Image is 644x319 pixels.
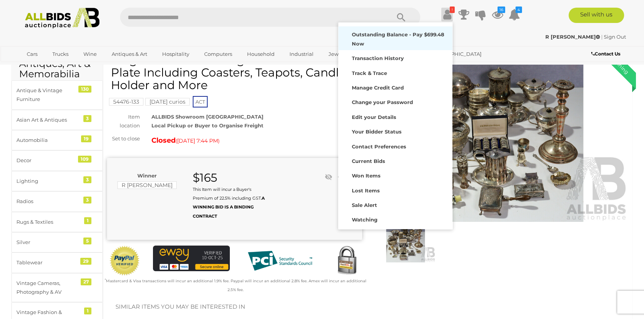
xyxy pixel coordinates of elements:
a: Current Bids [338,153,452,168]
strong: Current Bids [352,158,385,164]
a: Won Items [338,168,452,182]
strong: R [PERSON_NAME] [545,34,600,40]
div: 109 [78,156,91,163]
a: 16 [492,8,503,21]
div: 19 [81,135,91,142]
a: Manage Credit Card [338,80,452,94]
div: 27 [81,278,91,285]
a: Change your Password [338,94,452,109]
small: Mastercard & Visa transactions will incur an additional 1.9% fee. Paypal will incur an additional... [105,278,366,292]
a: Vintage Cameras, Photography & AV 27 [11,273,103,303]
strong: Watching [352,216,377,223]
i: 4 [516,7,522,13]
strong: Track & Trace [352,70,387,76]
b: Winner [137,173,157,179]
div: 3 [83,197,91,203]
strong: Your Bidder Status [352,129,402,135]
div: Lighting [16,177,80,186]
img: Official PayPal Seal [109,246,140,276]
strong: Contact Preferences [352,143,406,150]
div: Automobilia [16,136,80,145]
h2: Antiques, Art & Memorabilia [19,59,95,80]
a: Asian Art & Antiques 3 [11,110,103,130]
div: Vintage Cameras, Photography & AV [16,279,80,297]
a: Sign Out [604,34,626,40]
a: Transaction History [338,50,452,65]
div: 3 [83,115,91,122]
a: Sell with us [569,8,624,23]
strong: Change your Password [352,99,413,105]
div: 1 [84,217,91,224]
a: Decor 109 [11,150,103,171]
div: Set to close [101,134,146,143]
span: | [601,34,603,40]
a: Antique & Vintage Furniture 130 [11,80,103,110]
a: Household [242,48,280,60]
div: Decor [16,156,80,165]
a: Trucks [47,48,73,60]
img: PCI DSS compliant [242,246,318,276]
img: Allbids.com.au [21,8,104,29]
a: Contact Preferences [338,138,452,153]
a: Your Consignments [338,226,452,241]
a: Track & Trace [338,65,452,80]
mark: 54476-133 [109,98,143,106]
a: Automobilia 19 [11,130,103,150]
a: Radios 3 [11,191,103,212]
h2: Similar items you may be interested in [115,304,620,310]
a: Wine [78,48,102,60]
a: Cars [22,48,42,60]
button: Search [382,8,420,27]
strong: Lost Items [352,187,380,194]
span: [DATE] 7:44 PM [177,137,218,144]
img: Large Collection Vintage & Other Silver Plate Including Coasters, Teapots, Candle Holder and More [374,57,629,222]
strong: Won Items [352,173,381,179]
a: Lost Items [338,182,452,197]
a: Rugs & Textiles 1 [11,212,103,232]
div: Item location [101,112,146,130]
a: [DATE] curios [145,99,190,105]
strong: Closed [151,136,176,145]
span: ( ) [176,138,220,144]
img: Large Collection Vintage & Other Silver Plate Including Coasters, Teapots, Candle Holder and More [376,224,436,262]
div: 5 [83,238,91,244]
div: 29 [80,258,91,265]
i: ! [450,7,455,13]
a: Your Bidder Status [338,124,452,138]
img: Secured by Rapid SSL [332,246,362,276]
div: 1 [84,308,91,314]
b: Contact Us [591,51,620,57]
strong: Edit your Details [352,114,396,120]
li: Unwatch this item [323,171,334,183]
strong: Local Pickup or Buyer to Organise Freight [151,122,263,129]
div: Rugs & Textiles [16,218,80,226]
strong: Sale Alert [352,202,377,208]
a: ! [441,8,453,21]
small: This Item will incur a Buyer's Premium of 22.5% including GST. [193,187,265,219]
a: [GEOGRAPHIC_DATA] [422,48,486,60]
div: Winning [601,46,636,81]
b: A WINNING BID IS A BINDING CONTRACT [193,195,265,219]
a: Antiques & Art [107,48,152,60]
a: Edit your Details [338,109,452,124]
a: R [PERSON_NAME] [545,34,601,40]
a: Sale Alert [338,197,452,212]
div: Antique & Vintage Furniture [16,86,80,104]
strong: Manage Credit Card [352,85,404,91]
a: Silver 5 [11,232,103,252]
strong: ALLBIDS Showroom [GEOGRAPHIC_DATA] [151,114,263,120]
div: Silver [16,238,80,247]
a: Jewellery [324,48,357,60]
div: 3 [83,176,91,183]
a: Contact Us [591,50,622,58]
div: Radios [16,197,80,206]
strong: $165 [193,171,217,185]
a: Tablewear 29 [11,252,103,273]
img: eWAY Payment Gateway [153,246,230,271]
span: ACT [193,96,208,107]
h1: Large Collection Vintage & Other Silver Plate Including Coasters, Teapots, Candle Holder and More [111,54,360,91]
mark: R [PERSON_NAME] [117,181,177,189]
mark: [DATE] curios [145,98,190,106]
strong: Outstanding Balance - Pay $699.48 Now [352,31,444,46]
div: 130 [78,86,91,93]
